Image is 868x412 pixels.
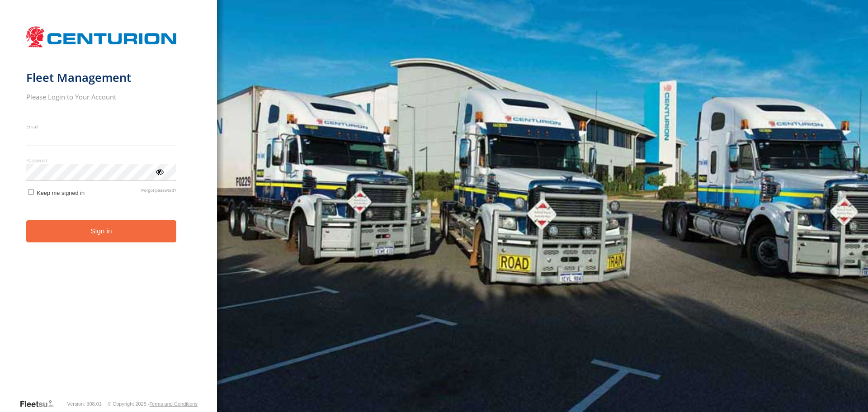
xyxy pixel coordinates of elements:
a: Terms and Conditions [150,401,198,407]
a: Visit our Website [19,399,61,408]
input: Keep me signed in [28,189,34,195]
label: Email [26,123,177,130]
div: © Copyright 2025 - [108,401,198,407]
h1: Fleet Management [26,70,177,85]
div: ViewPassword [155,167,164,176]
label: Password [26,157,177,164]
div: Version: 308.01 [67,401,102,407]
button: Sign in [26,220,177,242]
form: main [26,22,191,398]
h2: Please Login to Your Account [26,92,177,101]
img: Centurion Transport [26,25,177,48]
a: Forgot password? [142,188,177,196]
span: Keep me signed in [37,189,85,196]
